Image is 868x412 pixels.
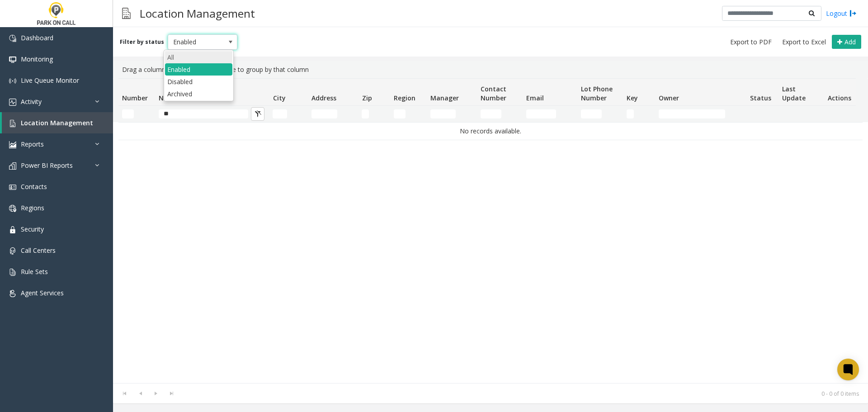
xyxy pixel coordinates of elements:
[627,94,638,102] span: Key
[358,106,390,122] td: Zip Filter
[159,94,178,102] span: Name
[273,94,286,102] span: City
[9,290,16,297] img: 'icon'
[9,247,16,255] img: 'icon'
[21,76,79,85] span: Live Queue Monitor
[113,78,868,383] div: Data table
[21,55,53,63] span: Monitoring
[824,79,856,106] th: Actions
[730,38,772,47] span: Export to PDF
[849,9,857,18] img: logout
[118,123,863,140] td: No records available.
[118,61,863,78] div: Drag a column header and drop it here to group by that column
[21,140,44,148] span: Reports
[577,106,623,122] td: Lot Phone Number Filter
[120,38,164,46] label: Filter by status
[21,267,48,276] span: Rule Sets
[655,106,746,122] td: Owner Filter
[118,106,155,122] td: Number Filter
[526,94,544,102] span: Email
[390,106,427,122] td: Region Filter
[9,269,16,276] img: 'icon'
[21,289,64,297] span: Agent Services
[824,106,856,122] td: Actions Filter
[481,85,506,102] span: Contact Number
[746,106,778,122] td: Status Filter
[9,77,16,85] img: 'icon'
[526,109,557,118] input: Email Filter
[273,109,287,118] input: City Filter
[778,36,830,48] button: Export to Excel
[782,85,806,102] span: Last Update
[778,106,824,122] td: Last Update Filter
[726,36,775,48] button: Export to PDF
[2,112,113,133] a: Location Management
[523,106,577,122] td: Email Filter
[185,390,859,398] kendo-pager-info: 0 - 0 of 0 items
[362,94,372,102] span: Zip
[21,246,56,255] span: Call Centers
[826,9,857,18] a: Logout
[21,204,44,212] span: Regions
[659,94,679,102] span: Owner
[782,38,826,47] span: Export to Excel
[746,79,778,106] th: Status
[9,205,16,212] img: 'icon'
[165,76,232,88] li: Disabled
[165,51,232,63] li: All
[135,2,259,24] h3: Location Management
[269,106,308,122] td: City Filter
[122,94,148,102] span: Number
[581,109,602,118] input: Lot Phone Number Filter
[627,109,634,118] input: Key Filter
[122,2,131,24] img: pageIcon
[21,182,47,191] span: Contacts
[844,38,856,46] span: Add
[9,120,16,127] img: 'icon'
[122,109,134,118] input: Number Filter
[251,107,264,121] button: Clear
[159,109,248,118] input: Name Filter
[311,94,336,102] span: Address
[165,88,232,100] li: Archived
[581,85,613,102] span: Lot Phone Number
[9,226,16,233] img: 'icon'
[9,56,16,63] img: 'icon'
[155,106,269,122] td: Name Filter
[362,109,369,118] input: Zip Filter
[9,141,16,148] img: 'icon'
[311,109,337,118] input: Address Filter
[21,33,53,42] span: Dashboard
[21,225,44,233] span: Security
[9,184,16,191] img: 'icon'
[168,35,223,49] span: Enabled
[9,162,16,170] img: 'icon'
[165,63,232,76] li: Enabled
[832,35,861,49] button: Add
[9,35,16,42] img: 'icon'
[427,106,477,122] td: Manager Filter
[21,97,42,106] span: Activity
[394,94,415,102] span: Region
[659,109,726,118] input: Owner Filter
[430,94,459,102] span: Manager
[430,109,456,118] input: Manager Filter
[477,106,523,122] td: Contact Number Filter
[9,99,16,106] img: 'icon'
[21,118,93,127] span: Location Management
[481,109,502,118] input: Contact Number Filter
[623,106,655,122] td: Key Filter
[394,109,406,118] input: Region Filter
[21,161,73,170] span: Power BI Reports
[308,106,358,122] td: Address Filter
